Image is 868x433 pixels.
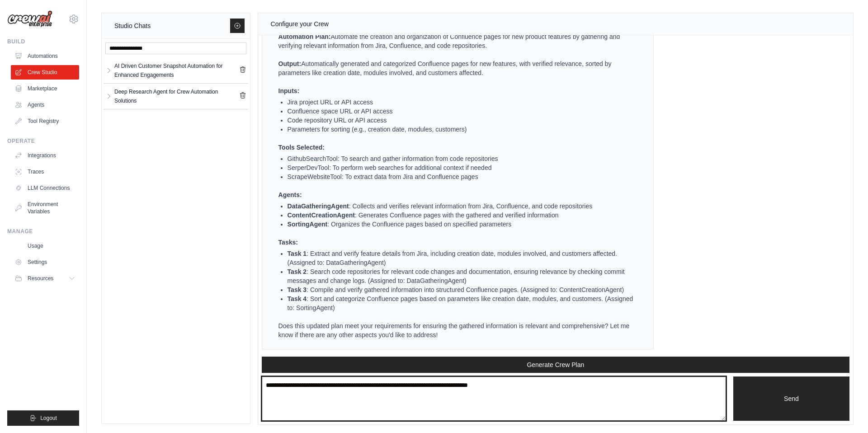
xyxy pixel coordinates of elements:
div: Deep Research Agent for Crew Automation Solutions [114,87,239,105]
strong: ContentCreationAgent [288,212,355,219]
a: LLM Connections [11,181,79,195]
span: Logout [40,414,57,422]
a: Usage [11,239,79,253]
strong: Task 4 [288,295,307,302]
p: Automate the creation and organization of Confluence pages for new product features by gathering ... [278,32,635,50]
strong: DataGatheringAgent [288,202,349,210]
a: Crew Studio [11,65,79,80]
strong: Task 2 [288,268,307,275]
a: AI Driven Customer Snapshot Automation for Enhanced Engagements [113,61,239,80]
div: Build [7,38,79,45]
a: Agents [11,98,79,112]
a: Automations [11,49,79,63]
a: Traces [11,165,79,179]
strong: Agents: [278,191,302,198]
li: : Generates Confluence pages with the gathered and verified information [288,211,635,220]
div: Manage [7,228,79,235]
li: : Compile and verify gathered information into structured Confluence pages. (Assigned to: Content... [288,285,635,294]
strong: SortingAgent [288,221,328,228]
a: Marketplace [11,81,79,96]
strong: Tools Selected: [278,144,325,151]
img: Logo [7,10,52,28]
li: Code repository URL or API access [288,116,635,125]
li: Parameters for sorting (e.g., creation date, modules, customers) [288,125,635,134]
li: : Search code repositories for relevant code changes and documentation, ensuring relevance by che... [288,267,635,285]
li: Jira project URL or API access [288,98,635,107]
strong: Task 3 [288,286,307,293]
li: : Sort and categorize Confluence pages based on parameters like creation date, modules, and custo... [288,294,635,312]
strong: Automation Plan: [278,33,331,40]
li: : Organizes the Confluence pages based on specified parameters [288,220,635,229]
div: Operate [7,137,79,145]
button: Resources [11,271,79,286]
strong: Inputs: [278,87,300,94]
strong: Task 1 [288,250,307,257]
button: Logout [7,410,79,426]
strong: Tasks: [278,239,298,246]
a: Tool Registry [11,114,79,128]
strong: Output: [278,60,302,67]
li: : Collects and verifies relevant information from Jira, Confluence, and code repositories [288,202,635,211]
li: : Extract and verify feature details from Jira, including creation date, modules involved, and cu... [288,249,635,267]
a: Integrations [11,148,79,163]
div: AI Driven Customer Snapshot Automation for Enhanced Engagements [114,61,239,80]
p: Does this updated plan meet your requirements for ensuring the gathered information is relevant a... [278,321,635,339]
li: ScrapeWebsiteTool: To extract data from Jira and Confluence pages [288,172,635,181]
div: Configure your Crew [271,19,329,29]
p: Automatically generated and categorized Confluence pages for new features, with verified relevanc... [278,59,635,77]
span: Resources [28,275,53,282]
button: Generate Crew Plan [262,357,849,373]
button: Send [733,377,849,421]
div: Studio Chats [114,20,151,31]
a: Deep Research Agent for Crew Automation Solutions [113,87,239,105]
a: Settings [11,255,79,269]
li: Confluence space URL or API access [288,107,635,116]
li: GithubSearchTool: To search and gather information from code repositories [288,154,635,163]
li: SerperDevTool: To perform web searches for additional context if needed [288,163,635,172]
a: Environment Variables [11,197,79,219]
